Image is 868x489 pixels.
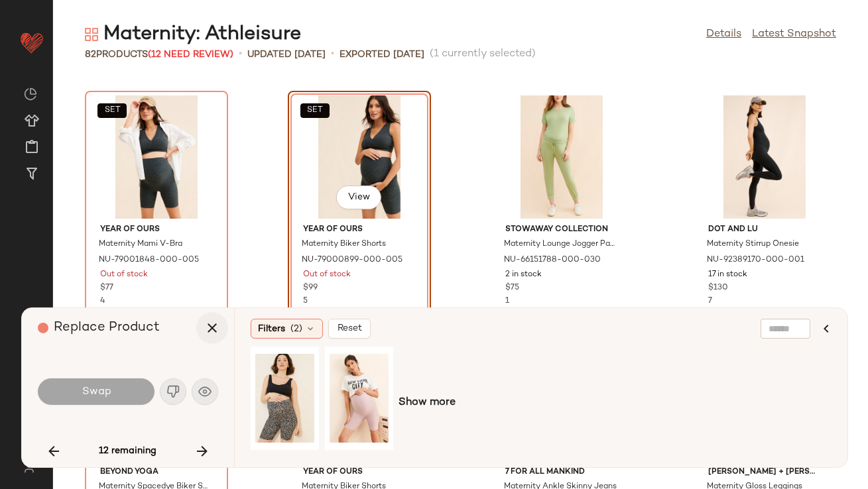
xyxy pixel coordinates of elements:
span: Year Of Ours [100,224,213,236]
p: updated [DATE] [247,48,326,62]
img: 79001848_005_b4 [90,95,223,219]
span: Beyond Yoga [100,466,213,478]
span: Out of stock [100,269,148,281]
span: (12 Need Review) [148,50,233,60]
span: 2 in stock [505,269,542,281]
div: Maternity: Athleisure [85,21,301,48]
span: 4 [100,297,105,305]
img: 66151788_030_b [495,95,629,219]
span: • [331,46,334,62]
span: 7 For All Mankind [505,466,618,478]
span: Filters [258,322,285,336]
span: $130 [708,282,728,294]
span: 1 [505,297,509,305]
img: 98212921_009_b [255,351,314,445]
img: 92389170_001_b [698,95,832,219]
img: svg%3e [85,28,98,41]
p: Exported [DATE] [340,48,424,62]
span: $75 [505,282,519,294]
span: 17 in stock [708,269,747,281]
span: (1 currently selected) [430,46,536,62]
span: Dot and Lu [708,224,821,236]
img: 79000899_054_b4 [330,351,389,445]
a: Latest Snapshot [752,27,836,42]
button: Reset [328,319,371,339]
button: SET [300,103,330,118]
a: Details [706,27,741,42]
div: Products [85,48,233,62]
span: NU-66151788-000-030 [504,254,601,266]
span: Maternity Lounge Jogger Pant [504,239,617,250]
span: Replace Product [54,321,160,335]
span: Reset [337,323,362,334]
span: 7 [708,297,712,305]
span: $77 [100,282,113,294]
span: • [239,46,242,62]
img: svg%3e [16,462,42,473]
button: SET [97,103,127,118]
span: Maternity Biker Shorts [302,239,386,250]
span: SET [306,106,323,115]
span: Stowaway Collection [505,224,618,236]
img: svg%3e [24,87,37,101]
span: View [347,192,370,203]
span: Maternity Stirrup Onesie [707,239,799,250]
span: (2) [290,322,302,336]
span: NU-92389170-000-001 [707,254,804,266]
span: Show more [399,395,456,411]
span: SET [103,106,120,115]
span: NU-79001848-000-005 [99,254,199,266]
span: Maternity Mami V-Bra [99,239,182,250]
span: 12 remaining [99,445,157,457]
img: 79000899_005_b4 [292,95,426,219]
span: 82 [85,50,96,60]
span: Year Of Ours [303,466,416,478]
span: [PERSON_NAME] + [PERSON_NAME] [708,466,821,478]
button: View [336,186,381,209]
img: heart_red.DM2ytmEG.svg [19,29,45,56]
span: NU-79000899-000-005 [302,254,403,266]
